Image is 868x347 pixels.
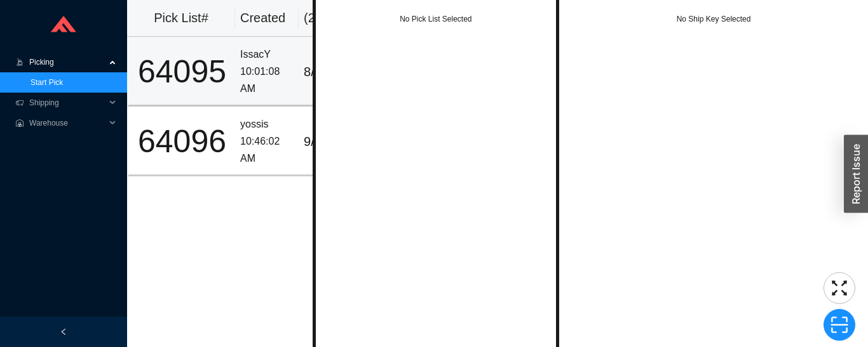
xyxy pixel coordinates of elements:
[304,8,344,29] div: ( 2 )
[240,116,294,133] div: yossis
[240,46,294,63] div: IssacY
[316,13,557,25] div: No Pick List Selected
[240,133,294,167] div: 10:46:02 AM
[559,13,868,25] div: No Ship Key Selected
[824,272,855,304] button: fullscreen
[31,78,63,87] a: Start Pick
[134,56,230,88] div: 64095
[29,52,105,72] span: Picking
[134,126,230,157] div: 64096
[824,315,855,334] span: scan
[29,113,105,133] span: Warehouse
[824,278,855,298] span: fullscreen
[304,131,342,152] div: 9 / 9
[60,328,67,336] span: left
[824,309,855,341] button: scan
[240,63,294,97] div: 10:01:08 AM
[304,62,342,82] div: 8 / 15
[29,93,105,113] span: Shipping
